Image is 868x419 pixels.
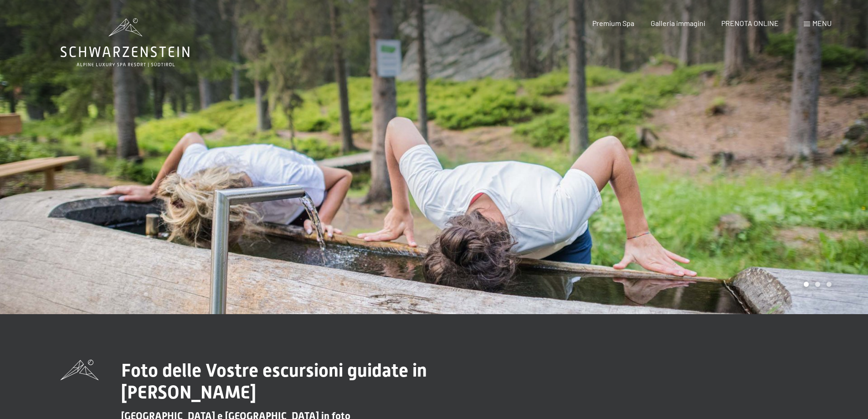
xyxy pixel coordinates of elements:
div: Carousel Page 2 [815,282,820,287]
a: Galleria immagini [651,19,705,27]
span: Consenso marketing* [347,232,416,241]
div: Carousel Page 3 [827,282,832,287]
span: Menu [812,19,832,27]
div: Carousel Page 1 (Current Slide) [804,282,809,287]
div: Carousel Pagination [801,282,832,287]
span: Foto delle Vostre escursioni guidate in [PERSON_NAME] [121,360,427,403]
a: PRENOTA ONLINE [721,19,779,27]
a: Premium Spa [592,19,634,27]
